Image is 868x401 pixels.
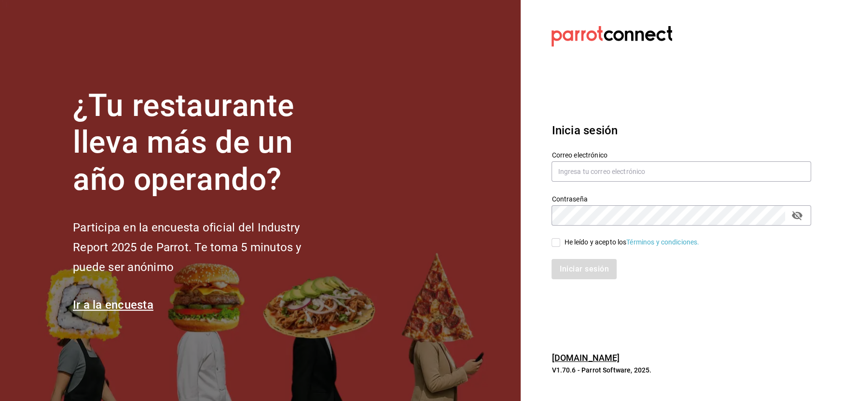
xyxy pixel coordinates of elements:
[551,365,811,375] p: V1.70.6 - Parrot Software, 2025.
[789,207,805,224] button: passwordField
[551,161,811,182] input: Ingresa tu correo electrónico
[73,218,333,277] h2: Participa en la encuesta oficial del Industry Report 2025 de Parrot. Te toma 5 minutos y puede se...
[551,353,620,363] a: [DOMAIN_NAME]
[551,195,811,202] label: Contraseña
[564,237,699,247] div: He leído y acepto los
[73,298,153,312] a: Ir a la encuesta
[73,87,333,199] h1: ¿Tu restaurante lleva más de un año operando?
[551,122,811,139] h3: Inicia sesión
[551,151,811,158] label: Correo electrónico
[626,238,699,246] a: Términos y condiciones.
